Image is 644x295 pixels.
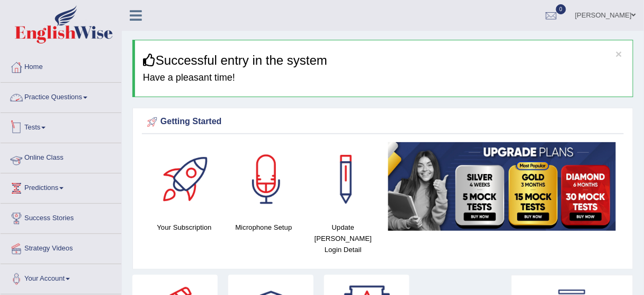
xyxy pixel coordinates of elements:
h4: Microphone Setup [229,222,298,233]
div: Getting Started [145,114,621,130]
a: Strategy Videos [1,234,121,261]
button: × [616,48,622,59]
a: Your Account [1,264,121,291]
a: Online Class [1,143,121,170]
a: Predictions [1,173,121,200]
h4: Update [PERSON_NAME] Login Detail [309,222,378,255]
h4: Your Subscription [150,222,219,233]
a: Home [1,53,121,79]
h4: Have a pleasant time! [143,73,625,83]
a: Success Stories [1,204,121,230]
h3: Successful entry in the system [143,54,625,67]
a: Practice Questions [1,83,121,109]
img: small5.jpg [388,142,616,230]
a: Tests [1,113,121,140]
span: 0 [556,4,567,14]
